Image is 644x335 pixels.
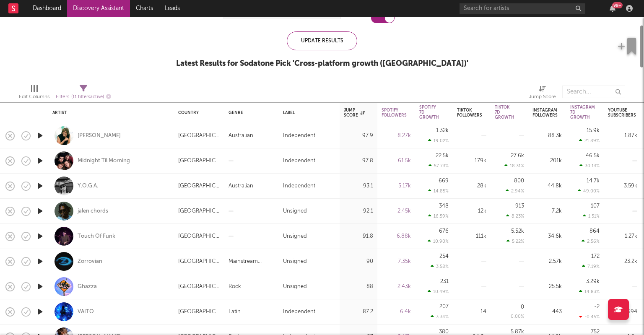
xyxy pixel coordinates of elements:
[344,282,373,292] div: 88
[344,131,373,141] div: 97.9
[532,206,562,216] div: 7.2k
[382,257,411,267] div: 7.35k
[511,329,524,335] div: 5.87k
[283,181,315,191] div: Independent
[19,81,49,106] div: Edit Columns
[579,289,600,294] div: 14.83 %
[78,182,98,190] a: Y.O.G.A.
[411,109,419,117] button: Filter by Spotify Followers
[579,138,600,143] div: 21.89 %
[439,254,449,259] div: 254
[532,231,562,242] div: 34.6k
[532,108,558,118] div: Instagram Followers
[532,181,562,191] div: 44.8k
[344,156,373,166] div: 97.8
[495,105,514,120] div: Tiktok 7D Growth
[428,289,449,294] div: 10.49 %
[504,163,524,169] div: 18.31 %
[486,109,495,117] button: Filter by Tiktok Followers
[78,308,94,316] a: VAITO
[428,213,449,219] div: 16.59 %
[382,181,411,191] div: 5.17k
[78,233,115,240] a: Touch Of Funk
[178,307,220,317] div: [GEOGRAPHIC_DATA]
[229,181,253,191] div: Australian
[586,153,600,158] div: 46.5k
[515,203,524,209] div: 913
[428,138,449,143] div: 19.02 %
[582,264,600,269] div: 7.19 %
[532,282,562,292] div: 25.5k
[78,283,97,291] a: Ghazza
[457,231,486,242] div: 111k
[78,208,108,215] div: jalen chords
[439,329,449,335] div: 380
[382,108,407,118] div: Spotify Followers
[283,156,315,166] div: Independent
[178,206,220,216] div: [GEOGRAPHIC_DATA]
[599,108,608,117] button: Filter by Instagram 7D Growth
[506,239,524,244] div: 5.22 %
[178,231,220,242] div: [GEOGRAPHIC_DATA]
[612,2,623,8] div: 99 +
[591,329,600,335] div: 752
[428,188,449,194] div: 14.85 %
[589,229,600,234] div: 864
[431,264,449,269] div: 3.58 %
[511,229,524,234] div: 5.52k
[382,156,411,166] div: 61.5k
[431,314,449,319] div: 3.34 %
[608,257,637,267] div: 23.2k
[594,304,600,309] div: -2
[52,110,166,115] div: Artist
[382,307,411,317] div: 6.4k
[457,206,486,216] div: 12k
[419,105,439,120] div: Spotify 7D Growth
[56,81,111,106] div: Filters(11 filters active)
[506,188,524,194] div: 2.94 %
[460,3,585,14] input: Search for artists
[511,153,524,158] div: 27.6k
[587,178,600,184] div: 14.7k
[439,304,449,309] div: 207
[176,59,468,69] div: Latest Results for Sodatone Pick ' Cross-platform growth ([GEOGRAPHIC_DATA]) '
[532,307,562,317] div: 443
[562,86,625,98] input: Search...
[78,157,130,165] a: Midnight Til Morning
[591,254,600,259] div: 172
[532,131,562,141] div: 88.3k
[532,257,562,267] div: 2.57k
[178,257,220,267] div: [GEOGRAPHIC_DATA]
[440,279,449,284] div: 231
[344,206,373,216] div: 92.1
[283,231,307,242] div: Unsigned
[283,110,331,115] div: Label
[439,229,449,234] div: 676
[229,110,270,115] div: Genre
[283,206,307,216] div: Unsigned
[71,95,104,99] span: ( 11 filters active)
[428,163,449,169] div: 57.73 %
[283,257,307,267] div: Unsigned
[436,153,449,158] div: 22.5k
[579,163,600,169] div: 30.13 %
[439,203,449,209] div: 348
[578,188,600,194] div: 49.00 %
[229,257,275,267] div: Mainstream Electronic
[78,258,102,265] a: Zorrovian
[56,92,111,102] div: Filters
[587,128,600,133] div: 15.9k
[439,178,449,184] div: 669
[283,131,315,141] div: Independent
[586,279,600,284] div: 3.29k
[562,109,570,117] button: Filter by Instagram Followers
[19,92,49,102] div: Edit Columns
[608,181,637,191] div: 3.59k
[344,307,373,317] div: 87.2
[428,239,449,244] div: 10.90 %
[78,132,121,140] a: [PERSON_NAME]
